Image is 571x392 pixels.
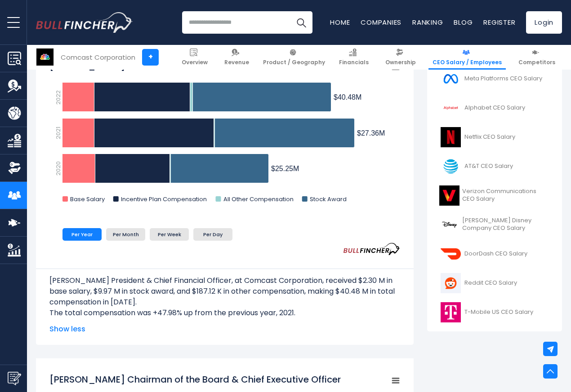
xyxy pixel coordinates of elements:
span: Meta Platforms CEO Salary [464,75,542,83]
a: Home [330,18,350,27]
li: Per Year [62,228,102,241]
text: Base Salary [70,195,105,203]
text: 2021 [54,127,62,139]
span: Show less [49,324,400,335]
a: Product / Geography [259,45,329,70]
a: T-Mobile US CEO Salary [434,300,555,325]
span: Overview [182,59,208,66]
a: Register [483,18,515,27]
a: Netflix CEO Salary [434,125,555,150]
span: Reddit CEO Salary [464,279,517,287]
img: VZ logo [439,185,459,206]
a: + [142,49,159,66]
a: Verizon Communications CEO Salary [434,183,555,208]
p: [PERSON_NAME] President & Chief Financial Officer, at Comcast Corporation, received $2.30 M in ba... [49,275,400,308]
span: T-Mobile US CEO Salary [464,308,533,316]
img: DIS logo [439,215,459,235]
span: Financials [339,59,369,66]
a: Login [526,11,562,34]
span: Revenue [224,59,249,66]
tspan: $27.36M [357,129,385,137]
a: AT&T CEO Salary [434,154,555,179]
div: Comcast Corporation [61,52,135,62]
tspan: [PERSON_NAME] Chairman of the Board & Chief Executive Officer [49,373,341,386]
img: GOOGL logo [439,98,462,118]
p: The total compensation was +47.98% up from the previous year, 2021. [49,308,400,318]
img: CMCSA logo [36,48,54,66]
a: [PERSON_NAME] Disney Company CEO Salary [434,212,555,237]
tspan: $25.25M [271,165,299,172]
span: Competitors [518,59,555,66]
button: Search [290,11,312,34]
span: CEO Salary / Employees [433,59,502,66]
span: Verizon Communications CEO Salary [462,188,550,203]
a: Competitors [514,45,559,70]
text: 2020 [54,161,62,176]
span: Ownership [385,59,416,66]
a: DoorDash CEO Salary [434,242,555,266]
a: Overview [178,45,212,70]
svg: Michael J. Cavanagh President & Chief Financial Officer [49,55,400,212]
a: Ranking [412,18,443,27]
a: Ownership [381,45,420,70]
img: T logo [439,156,462,176]
img: DASH logo [439,244,462,264]
a: Reddit CEO Salary [434,271,555,295]
a: Financials [335,45,373,70]
span: Alphabet CEO Salary [464,104,525,112]
a: Companies [361,18,401,27]
a: Go to homepage [36,12,133,33]
a: Revenue [220,45,253,70]
img: META logo [439,69,462,89]
img: Bullfincher logo [36,12,133,33]
span: Netflix CEO Salary [464,133,515,141]
text: Incentive Plan Compensation [121,195,207,203]
tspan: $40.48M [334,93,361,101]
text: 2022 [54,90,62,105]
span: [PERSON_NAME] Disney Company CEO Salary [462,217,550,232]
span: AT&T CEO Salary [464,163,513,170]
span: DoorDash CEO Salary [464,250,527,258]
a: Blog [454,18,473,27]
span: Product / Geography [263,59,325,66]
img: NFLX logo [439,127,462,147]
img: RDDT logo [439,273,462,293]
img: Ownership [8,161,21,175]
a: Meta Platforms CEO Salary [434,66,555,91]
text: All Other Compensation [223,195,294,203]
a: CEO Salary / Employees [428,45,506,70]
a: Alphabet CEO Salary [434,96,555,120]
li: Per Week [150,228,189,241]
li: Per Month [106,228,145,241]
text: Stock Award [310,195,347,203]
img: TMUS logo [439,302,462,322]
li: Per Day [193,228,232,241]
